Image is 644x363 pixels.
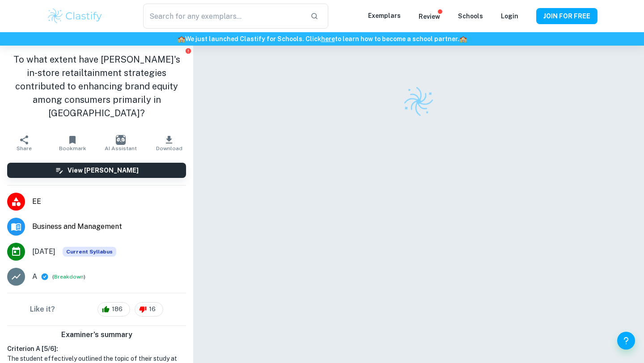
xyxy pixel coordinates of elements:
span: 🏫 [459,35,467,42]
h6: We just launched Clastify for Schools. Click to learn how to become a school partner. [2,34,642,44]
p: Review [419,12,440,21]
p: Exemplars [368,11,401,21]
h6: Like it? [30,304,55,315]
button: Help and Feedback [617,332,635,350]
div: This exemplar is based on the current syllabus. Feel free to refer to it for inspiration/ideas wh... [63,247,116,257]
img: Clastify logo [401,84,437,120]
button: Bookmark [48,131,97,156]
a: Schools [458,13,483,20]
p: A [32,271,37,282]
a: here [321,35,335,42]
span: 186 [107,305,127,314]
a: Login [501,13,518,20]
h6: Criterion A [ 5 / 6 ]: [7,344,186,354]
span: 🏫 [178,35,185,42]
span: AI Assistant [105,145,137,152]
h6: Examiner's summary [4,329,190,340]
span: ( ) [52,273,85,281]
span: Bookmark [59,145,86,152]
span: Business and Management [32,221,186,232]
span: 16 [144,305,161,314]
h6: View [PERSON_NAME] [68,165,139,175]
span: Current Syllabus [63,247,116,257]
button: JOIN FOR FREE [536,8,597,24]
span: EE [32,196,186,207]
button: Download [145,131,193,156]
button: View [PERSON_NAME] [7,163,186,178]
span: Share [17,145,32,152]
button: AI Assistant [97,131,145,156]
img: Clastify logo [47,7,103,25]
span: Download [156,145,182,152]
h1: To what extent have [PERSON_NAME]'s in-store retailtainment strategies contributed to enhancing b... [7,53,186,120]
div: 186 [97,302,130,317]
button: Breakdown [54,273,84,281]
div: 16 [135,302,163,317]
input: Search for any exemplars... [143,4,303,29]
span: [DATE] [32,246,55,257]
img: AI Assistant [116,135,126,145]
button: Report issue [185,47,191,54]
